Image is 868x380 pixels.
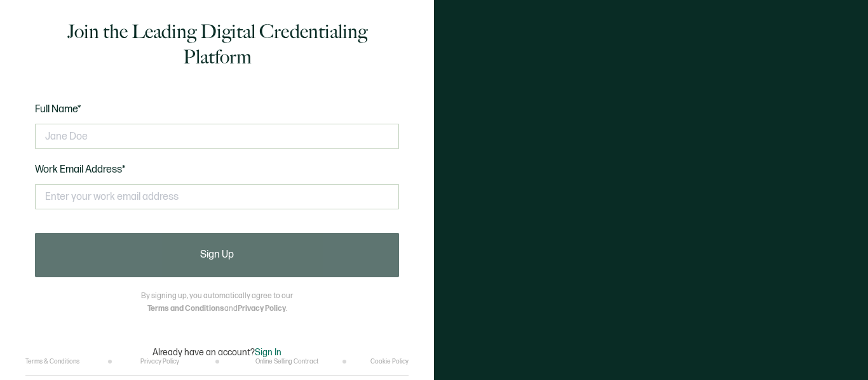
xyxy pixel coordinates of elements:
[35,103,81,115] span: Full Name*
[35,124,399,149] input: Jane Doe
[141,290,293,315] p: By signing up, you automatically agree to our and .
[140,358,179,365] a: Privacy Policy
[200,250,234,260] span: Sign Up
[35,164,126,176] span: Work Email Address*
[255,347,281,358] span: Sign In
[35,233,399,277] button: Sign Up
[153,347,281,358] p: Already have an account?
[35,184,399,209] input: Enter your work email address
[25,358,79,365] a: Terms & Conditions
[147,304,224,313] a: Terms and Conditions
[370,358,409,365] a: Cookie Policy
[255,358,318,365] a: Online Selling Contract
[35,19,399,70] h1: Join the Leading Digital Credentialing Platform
[238,304,286,313] a: Privacy Policy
